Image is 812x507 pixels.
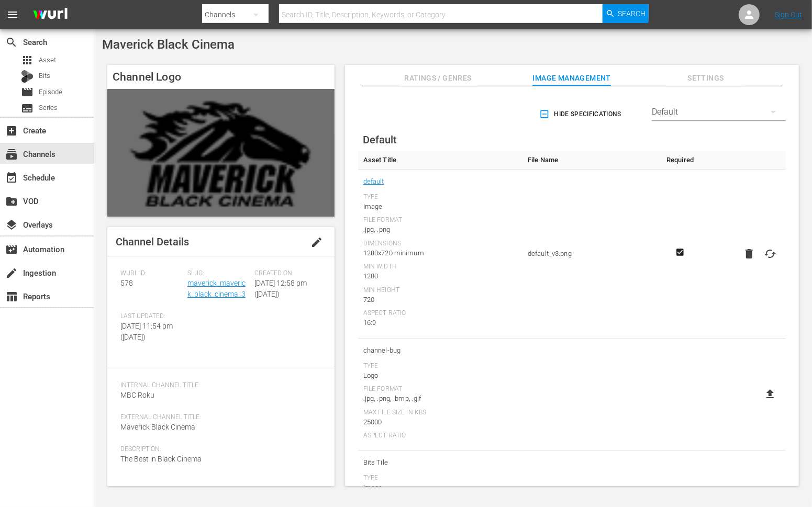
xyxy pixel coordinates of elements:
td: default_v3.png [522,170,661,339]
div: File Format [363,216,517,224]
span: The Best in Black Cinema [120,455,202,463]
span: Ratings / Genres [399,72,477,85]
svg: Required [674,247,686,257]
div: Type [363,474,517,482]
span: Description: [120,445,316,454]
span: VOD [5,195,18,208]
span: Reports [5,290,18,303]
span: Asset [21,54,34,66]
span: Overlays [5,219,18,231]
div: Min Height [363,286,517,295]
div: Image [363,201,517,212]
div: Aspect Ratio [363,432,517,440]
img: Maverick Black Cinema [107,89,335,217]
div: Type [363,362,517,370]
span: 578 [120,279,133,287]
span: Hide Specifications [541,109,621,120]
span: Last Updated: [120,312,182,321]
span: [DATE] 11:54 pm ([DATE]) [120,322,173,341]
span: Asset [39,55,56,65]
div: Dimensions [363,240,517,248]
div: .jpg, .png, .bmp, .gif [363,393,517,404]
span: Episode [39,87,62,97]
span: Channel Details [116,235,189,248]
span: [DATE] 12:58 pm ([DATE]) [254,279,307,298]
div: Default [652,97,786,127]
span: Ingestion [5,267,18,279]
th: File Name [522,151,661,170]
div: 720 [363,295,517,305]
span: Create [5,125,18,137]
span: Bits [39,71,50,81]
h4: Channel Logo [107,65,335,89]
span: Search [5,36,18,49]
div: Logo [363,370,517,381]
div: 16:9 [363,318,517,328]
div: Max File Size In Kbs [363,409,517,417]
span: Default [363,133,397,146]
span: Search [618,4,646,23]
button: Search [603,4,649,23]
span: Series [39,103,58,113]
div: File Format [363,385,517,393]
button: edit [304,230,329,255]
div: 25000 [363,417,517,427]
th: Asset Title [358,151,522,170]
span: edit [310,236,323,249]
div: 1280x720 minimum [363,248,517,258]
img: ans4CAIJ8jUAAAAAAAAAAAAAAAAAAAAAAAAgQb4GAAAAAAAAAAAAAAAAAAAAAAAAJMjXAAAAAAAAAAAAAAAAAAAAAAAAgAT5G... [25,3,75,27]
span: Maverick Black Cinema [120,423,195,431]
div: Image [363,482,517,493]
a: maverick_maverick_black_cinema_3 [187,279,246,298]
span: channel-bug [363,344,517,357]
div: 1280 [363,271,517,281]
span: Slug: [187,269,249,278]
th: Required [661,151,699,170]
span: MBC Roku [120,391,154,399]
span: Channels [5,148,18,161]
span: Schedule [5,172,18,184]
span: Bits Tile [363,456,517,469]
div: .jpg, .png [363,224,517,235]
div: Min Width [363,263,517,271]
div: Bits [21,70,34,83]
span: Image Management [532,72,611,85]
a: Sign Out [775,10,802,19]
a: default [363,175,384,188]
span: Settings [666,72,745,85]
span: Episode [21,86,34,98]
span: Maverick Black Cinema [102,37,235,52]
span: Automation [5,243,18,256]
div: Aspect Ratio [363,309,517,318]
div: Type [363,193,517,201]
span: Created On: [254,269,316,278]
span: External Channel Title: [120,413,316,422]
span: Series [21,102,34,115]
span: Internal Channel Title: [120,381,316,390]
span: menu [6,8,19,21]
button: Hide Specifications [537,99,626,129]
span: Wurl ID: [120,269,182,278]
